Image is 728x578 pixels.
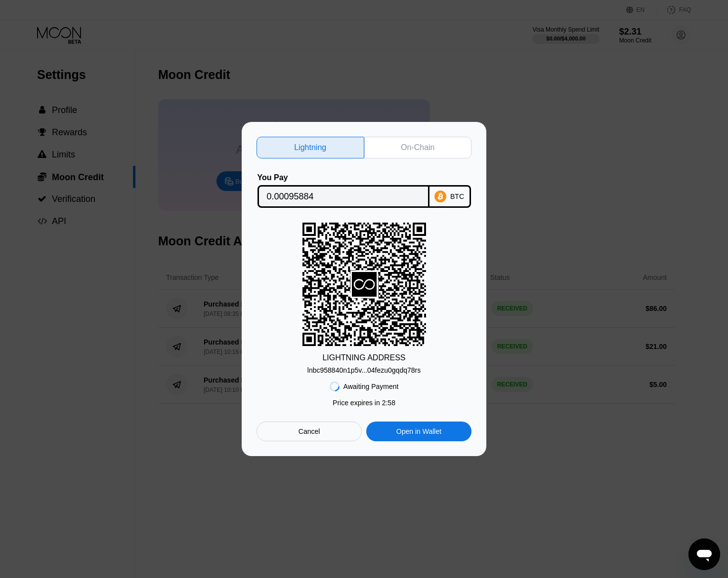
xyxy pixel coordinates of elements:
div: lnbc958840n1p5v...04fezu0gqdq78rs [307,366,421,374]
div: You Pay [257,173,429,182]
div: Awaiting Payment [343,383,399,390]
span: 2 : 58 [382,399,395,407]
div: Lightning [294,143,326,153]
div: Cancel [257,422,362,441]
div: BTC [450,193,464,200]
div: Price expires in [333,399,395,407]
div: On-Chain [364,137,472,158]
div: On-Chain [401,143,434,153]
iframe: Button to launch messaging window [688,539,720,570]
div: LIGHTNING ADDRESS [322,353,405,362]
div: Cancel [299,427,320,436]
div: Lightning [257,137,364,158]
div: Open in Wallet [366,422,471,441]
div: lnbc958840n1p5v...04fezu0gqdq78rs [307,362,421,374]
div: Open in Wallet [396,427,441,436]
div: You PayBTC [257,173,471,208]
